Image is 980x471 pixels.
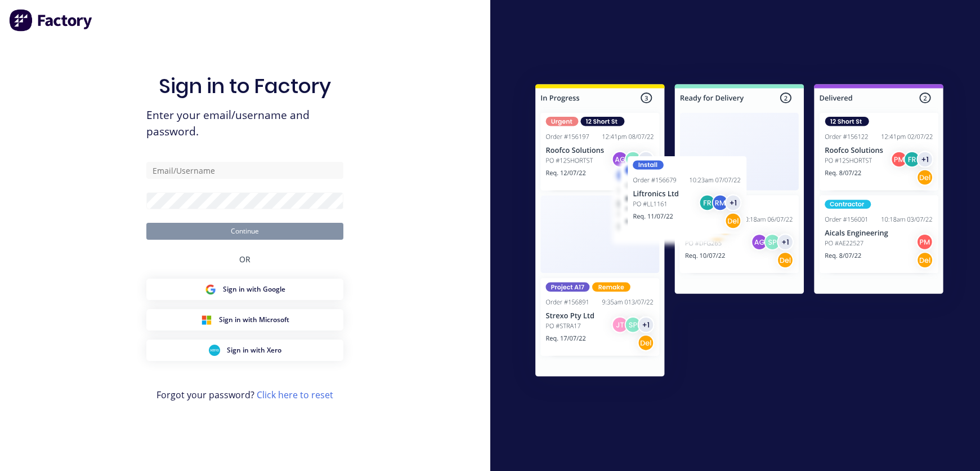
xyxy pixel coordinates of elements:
[146,340,343,361] button: Xero Sign inSign in with Xero
[146,162,343,179] input: Email/Username
[239,240,250,279] div: OR
[223,284,285,294] span: Sign in with Google
[227,345,281,355] span: Sign in with Xero
[9,9,93,32] img: Factory
[201,314,212,325] img: Microsoft Sign in
[146,309,343,331] button: Microsoft Sign inSign in with Microsoft
[205,284,216,295] img: Google Sign in
[257,389,333,401] a: Click here to reset
[219,315,289,325] span: Sign in with Microsoft
[146,107,343,140] span: Enter your email/username and password.
[209,345,220,356] img: Xero Sign in
[146,223,343,240] button: Continue
[146,279,343,300] button: Google Sign inSign in with Google
[511,61,968,403] img: Sign in
[156,388,333,402] span: Forgot your password?
[159,74,331,98] h1: Sign in to Factory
